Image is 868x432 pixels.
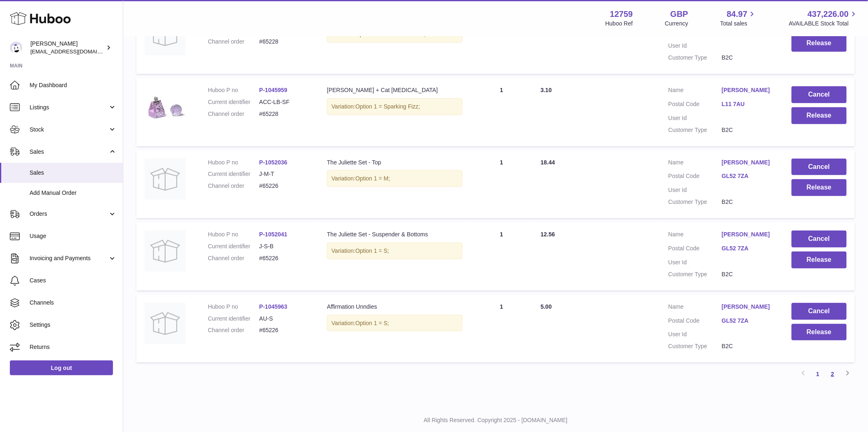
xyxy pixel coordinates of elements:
[722,342,775,350] dd: B2C
[30,210,108,218] span: Orders
[792,324,847,341] button: Release
[208,170,259,178] dt: Current identifier
[541,159,555,166] span: 18.44
[471,295,532,363] td: 1
[259,87,288,93] a: P-1045959
[327,315,463,332] div: Variation:
[355,320,389,326] span: Option 1 = S;
[327,98,463,115] div: Variation:
[208,159,259,166] dt: Huboo P no
[259,182,311,190] dd: #65226
[541,303,552,310] span: 5.00
[471,78,532,146] td: 1
[808,9,849,20] span: 437,226.00
[327,303,463,311] div: Affirmation Unndies
[259,170,311,178] dd: J-M-T
[722,54,775,62] dd: B2C
[668,126,722,134] dt: Customer Type
[355,103,420,110] span: Option 1 = Sparking Fizz;
[720,20,757,28] span: Total sales
[145,303,186,344] img: no-photo.jpg
[668,245,722,254] dt: Postal Code
[327,159,463,166] div: The Juliette Set - Top
[722,245,775,252] a: GL52 7ZA
[259,326,311,334] dd: #65226
[259,303,288,310] a: P-1045963
[355,247,389,254] span: Option 1 = S;
[722,303,775,311] a: [PERSON_NAME]
[668,172,722,182] dt: Postal Code
[610,9,633,20] strong: 12759
[792,179,847,196] button: Release
[208,254,259,262] dt: Channel order
[668,100,722,110] dt: Postal Code
[145,159,186,200] img: no-photo.jpg
[30,40,104,55] div: [PERSON_NAME]
[208,303,259,311] dt: Huboo P no
[30,126,108,134] span: Stock
[792,35,847,52] button: Release
[208,86,259,94] dt: Huboo P no
[670,9,688,20] strong: GBP
[792,303,847,320] button: Cancel
[668,198,722,206] dt: Customer Type
[471,222,532,291] td: 1
[668,259,722,266] dt: User Id
[30,232,117,240] span: Usage
[792,252,847,268] button: Release
[668,317,722,327] dt: Postal Code
[259,254,311,262] dd: #65226
[541,87,552,93] span: 3.10
[259,110,311,118] dd: #65228
[259,159,288,166] a: P-1052036
[208,315,259,323] dt: Current identifier
[30,148,108,156] span: Sales
[130,416,861,424] p: All Rights Reserved. Copyright 2025 - [DOMAIN_NAME]
[792,107,847,124] button: Release
[792,159,847,176] button: Cancel
[30,299,117,307] span: Channels
[145,86,186,127] img: 11f7429fa4eebd38acead984da33eb81104f3cf04589fd23c597858cef326fbf_jpeg.webp
[722,270,775,278] dd: B2C
[327,86,463,94] div: [PERSON_NAME] + Cat [MEDICAL_DATA]
[789,20,858,28] span: AVAILABLE Stock Total
[665,20,688,28] div: Currency
[541,231,555,238] span: 12.56
[792,86,847,103] button: Cancel
[145,231,186,272] img: no-photo.jpg
[727,9,747,20] span: 84.97
[327,170,463,187] div: Variation:
[668,42,722,50] dt: User Id
[30,104,108,111] span: Listings
[327,231,463,238] div: The Juliette Set - Suspender & Bottoms
[668,342,722,350] dt: Customer Type
[30,254,108,262] span: Invoicing and Payments
[208,110,259,118] dt: Channel order
[825,367,840,381] a: 2
[668,303,722,313] dt: Name
[30,81,117,89] span: My Dashboard
[722,231,775,238] a: [PERSON_NAME]
[668,186,722,194] dt: User Id
[30,48,121,55] span: [EMAIL_ADDRESS][DOMAIN_NAME]
[10,360,113,375] a: Log out
[259,243,311,250] dd: J-S-B
[259,231,288,238] a: P-1052041
[668,159,722,169] dt: Name
[30,189,117,197] span: Add Manual Order
[722,100,775,108] a: L11 7AU
[471,6,532,74] td: 1
[720,9,757,28] a: 84.97 Total sales
[810,367,825,381] a: 1
[208,243,259,250] dt: Current identifier
[722,198,775,206] dd: B2C
[668,54,722,62] dt: Customer Type
[10,42,22,54] img: sofiapanwar@unndr.com
[259,315,311,323] dd: AU-S
[668,270,722,278] dt: Customer Type
[722,86,775,94] a: [PERSON_NAME]
[668,86,722,96] dt: Name
[722,159,775,166] a: [PERSON_NAME]
[259,98,311,106] dd: ACC-LB-SF
[792,231,847,247] button: Cancel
